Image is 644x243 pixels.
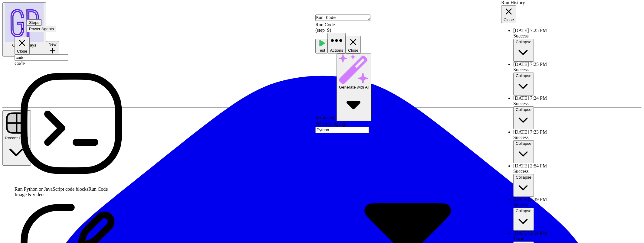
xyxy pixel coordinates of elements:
span: Collapse [516,40,531,44]
input: Python [315,127,369,133]
span: [DATE] 7:25 PM [513,28,547,33]
span: Generate with AI [339,85,369,89]
span: Actions [330,48,343,53]
span: Close [348,48,358,53]
div: Code [15,61,128,66]
button: Actions [327,33,346,53]
button: Collapse [513,106,534,129]
span: Test [318,48,325,53]
div: Write code [315,53,501,121]
button: Collapse [513,208,534,231]
span: Run Code [88,186,108,192]
textarea: Run Code [315,15,370,21]
span: ( step_9 ) [315,28,331,33]
div: Success [513,33,644,39]
label: Select Language [315,121,347,126]
button: Collapse [513,140,534,163]
button: Workspace: Growth Plays [2,2,46,57]
span: Close [504,18,514,22]
div: Image & video [15,192,128,197]
button: Steps [27,19,42,26]
button: Collapse [513,39,534,62]
button: Power Agents [27,26,56,32]
button: Generate with AI [337,53,371,121]
input: Search steps [15,54,68,61]
button: Collapse [513,73,534,96]
button: Collapse [513,174,534,197]
img: Growth Plays Logo [5,3,44,42]
span: Growth Plays [12,43,36,47]
button: Test [315,39,327,53]
span: Close [17,49,27,53]
div: Run Code [315,22,501,28]
button: Close [501,5,516,23]
button: Close [346,36,361,53]
span: Run Python or JavaScript code blocks [15,186,88,192]
button: Close [15,37,30,54]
